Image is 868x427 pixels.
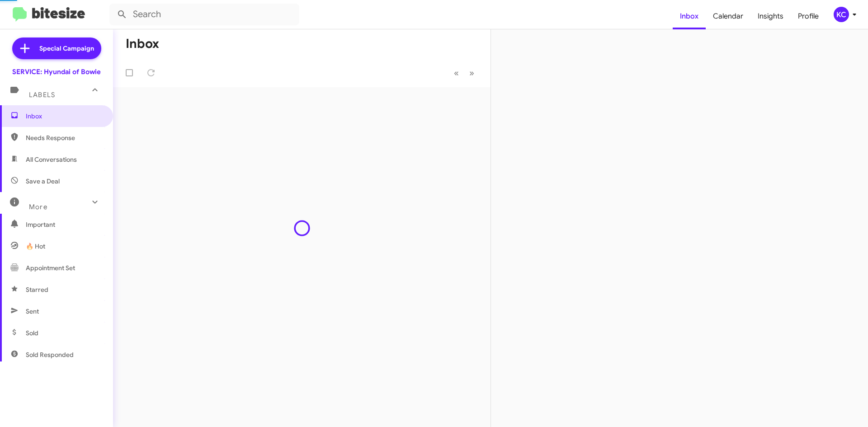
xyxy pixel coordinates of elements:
nav: Page navigation example [449,64,480,82]
span: Special Campaign [39,44,94,53]
h1: Inbox [126,37,159,51]
span: All Conversations [26,155,77,164]
div: KC [834,7,849,22]
span: Sold [26,328,38,338]
div: SERVICE: Hyundai of Bowie [12,67,101,76]
span: Needs Response [26,133,103,142]
span: 🔥 Hot [26,242,45,251]
span: Appointment Set [26,263,75,272]
span: Sent [26,307,39,316]
a: Special Campaign [12,38,101,59]
span: Important [26,220,103,229]
a: Insights [750,3,791,29]
span: Sold Responded [26,350,74,359]
button: KC [826,7,858,22]
a: Profile [791,3,826,29]
span: Save a Deal [26,177,60,186]
input: Search [109,4,299,25]
span: More [29,203,47,211]
a: Inbox [673,3,706,29]
span: Labels [29,91,55,99]
span: Starred [26,285,48,294]
span: » [469,67,474,79]
span: « [454,67,459,79]
span: Inbox [26,112,103,121]
button: Next [464,64,480,82]
a: Calendar [706,3,750,29]
button: Previous [448,64,464,82]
